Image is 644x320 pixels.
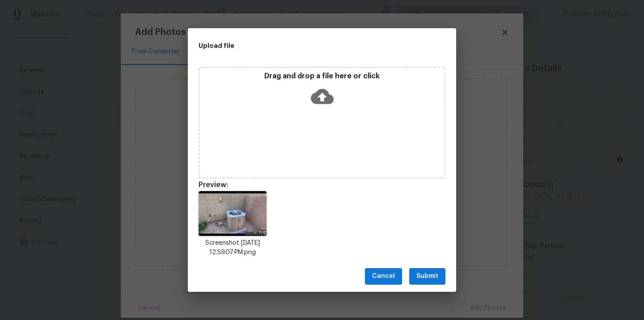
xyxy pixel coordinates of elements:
[372,271,395,282] span: Cancel
[199,41,405,51] h2: Upload file
[200,72,444,81] p: Drag and drop a file here or click
[199,239,267,257] p: Screenshot [DATE] 12.59.07 PM.png
[416,271,438,282] span: Submit
[365,268,402,285] button: Cancel
[409,268,445,285] button: Submit
[199,191,267,236] img: H92isx4PAMtJgAAAABJRU5ErkJggg==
